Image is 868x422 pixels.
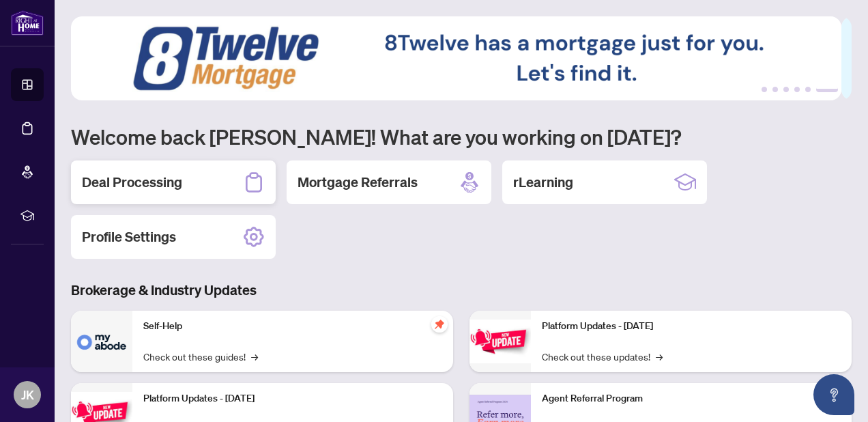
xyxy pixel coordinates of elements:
[816,87,838,92] button: 6
[431,316,448,333] span: pushpin
[783,87,789,92] button: 3
[251,349,258,364] span: →
[71,16,841,100] img: Slide 5
[21,385,34,404] span: JK
[298,173,418,192] h2: Mortgage Referrals
[762,87,767,92] button: 1
[71,311,132,372] img: Self-Help
[143,349,258,364] a: Check out these guides!→
[71,281,852,300] h3: Brokerage & Industry Updates
[82,173,182,192] h2: Deal Processing
[82,227,176,247] h2: Profile Settings
[805,87,811,92] button: 5
[11,10,44,36] img: logo
[513,173,573,192] h2: rLearning
[656,349,663,364] span: →
[469,320,531,363] img: Platform Updates - June 23, 2025
[542,319,841,334] p: Platform Updates - [DATE]
[542,349,663,364] a: Check out these updates!→
[71,124,852,150] h1: Welcome back [PERSON_NAME]! What are you working on [DATE]?
[794,87,800,92] button: 4
[813,374,854,415] button: Open asap
[143,391,442,406] p: Platform Updates - [DATE]
[772,87,778,92] button: 2
[143,319,442,334] p: Self-Help
[542,391,841,406] p: Agent Referral Program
